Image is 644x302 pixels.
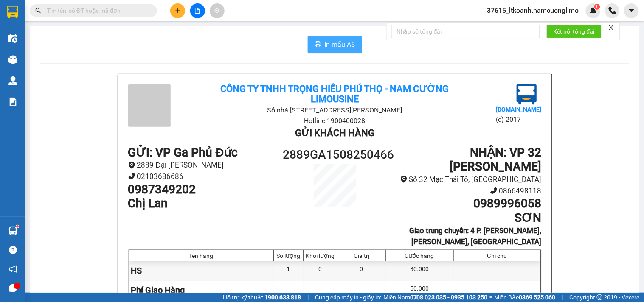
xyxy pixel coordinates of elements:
div: Giá trị [340,252,383,259]
sup: 1 [16,225,19,228]
span: close [608,25,614,31]
img: solution-icon [8,98,17,106]
h1: 2889GA1508250466 [283,145,387,164]
span: message [9,284,17,292]
button: Kết nối tổng đài [547,25,602,38]
img: phone-icon [609,7,616,14]
div: Khối lượng [306,252,335,259]
h1: Chị Lan [128,196,283,211]
button: file-add [190,3,205,18]
span: question-circle [9,246,17,254]
img: warehouse-icon [8,55,17,64]
span: phone [490,187,498,194]
div: 0 [337,261,386,280]
span: file-add [194,8,200,14]
strong: 0708 023 035 - 0935 103 250 [410,294,488,301]
li: 0866498118 [386,185,541,197]
span: Miền Bắc [495,293,556,302]
h1: 0989996058 [386,196,541,211]
span: phone [128,173,135,180]
div: 1 [274,261,304,280]
li: Số 32 Mạc Thái Tổ, [GEOGRAPHIC_DATA] [386,174,541,185]
span: environment [400,176,408,183]
li: 2889 Đại [PERSON_NAME] [128,159,283,171]
div: 0 [304,261,337,280]
span: Cung cấp máy in - giấy in: [315,293,381,302]
div: Cước hàng [388,252,451,259]
b: Giao trung chuyển: 4 P. [PERSON_NAME], [PERSON_NAME], [GEOGRAPHIC_DATA] [410,226,542,246]
img: warehouse-icon [8,34,17,43]
span: caret-down [628,7,636,14]
span: Hỗ trợ kỹ thuật: [223,293,301,302]
span: plus [175,8,181,14]
span: 1 [596,4,599,10]
sup: 1 [594,4,600,10]
div: Ghi chú [456,252,539,259]
span: | [562,293,563,302]
h1: 0987349202 [128,182,283,197]
button: caret-down [624,3,639,18]
span: 37615_ltkoanh.namcuonglimo [481,5,586,16]
span: Miền Nam [383,293,488,302]
li: Hotline: 1900400028 [197,115,472,126]
span: environment [128,162,135,169]
span: ⚪️ [490,296,492,299]
b: Công ty TNHH Trọng Hiếu Phú Thọ - Nam Cường Limousine [220,84,449,104]
img: warehouse-icon [8,76,17,85]
strong: 1900 633 818 [264,294,301,301]
div: Phí Giao Hàng [129,281,274,300]
span: copyright [597,294,603,300]
img: logo.jpg [517,84,537,105]
h1: SƠN [386,211,541,225]
div: 50.000 [386,281,453,300]
button: printerIn mẫu A5 [308,36,362,53]
span: search [35,8,41,14]
span: printer [315,41,321,49]
img: logo-vxr [7,6,18,18]
li: Số nhà [STREET_ADDRESS][PERSON_NAME] [197,105,472,115]
span: In mẫu A5 [325,39,355,50]
input: Nhập số tổng đài [391,25,540,38]
b: Gửi khách hàng [295,128,374,138]
div: Tên hàng [131,252,272,259]
button: plus [170,3,185,18]
div: Số lượng [276,252,301,259]
img: icon-new-feature [590,7,597,14]
b: [DOMAIN_NAME] [496,106,541,113]
span: notification [9,265,17,273]
div: 30.000 [386,261,453,280]
strong: 0369 525 060 [519,294,556,301]
button: aim [210,3,225,18]
b: NHẬN : VP 32 [PERSON_NAME] [450,145,542,174]
div: HS [129,261,274,280]
li: (c) 2017 [496,114,541,125]
span: | [307,293,309,302]
img: warehouse-icon [8,226,17,235]
span: Kết nối tổng đài [554,27,595,36]
input: Tìm tên, số ĐT hoặc mã đơn [47,6,147,15]
span: aim [214,8,220,14]
b: GỬI : VP Ga Phủ Đức [128,145,238,159]
li: 02103686686 [128,171,283,182]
